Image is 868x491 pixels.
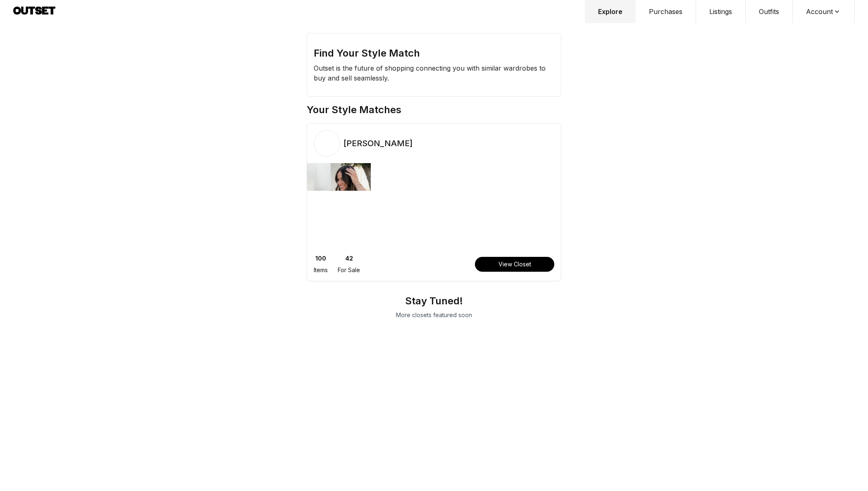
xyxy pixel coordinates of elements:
[371,163,434,248] img: Top Outfit
[314,266,328,274] div: Items
[315,254,326,263] div: 100
[307,123,561,281] a: Profile Picture[PERSON_NAME]Top OutfitTop OutfitTop OutfitTop Outfit100Items42For SaleView Closet
[307,103,561,116] h2: Your Style Matches
[498,163,561,248] img: Top Outfit
[313,308,555,323] div: More closets featured soon
[338,266,360,274] div: For Sale
[314,47,554,60] h2: Find Your Style Match
[345,254,353,263] div: 42
[475,257,554,272] button: View Closet
[307,163,371,248] img: Top Outfit
[314,60,554,83] div: Outset is the future of shopping connecting you with similar wardrobes to buy and sell seamlessly.
[314,130,340,156] img: Profile Picture
[434,163,498,248] img: Top Outfit
[343,138,413,149] h3: [PERSON_NAME]
[313,294,555,308] h2: Stay Tuned!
